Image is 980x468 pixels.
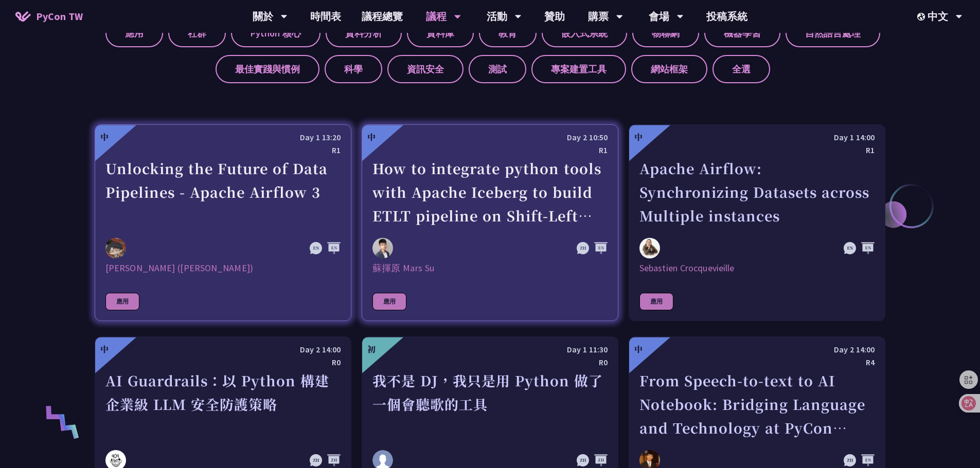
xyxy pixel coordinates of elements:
div: Day 2 14:00 [639,343,875,356]
label: 網站框架 [631,55,707,83]
label: 全選 [712,55,770,83]
label: 資料分析 [326,19,402,47]
div: [PERSON_NAME] ([PERSON_NAME]) [105,262,341,274]
label: Python 核心 [231,19,320,47]
a: 中 Day 2 10:50 R1 How to integrate python tools with Apache Iceberg to build ETLT pipeline on Shif... [362,124,618,321]
a: PyCon TW [5,4,93,29]
label: 資訊安全 [387,55,464,83]
div: 初 [367,343,376,355]
label: 測試 [469,55,526,83]
div: R1 [639,144,875,157]
label: 社群 [168,19,226,47]
div: 中 [100,131,109,143]
div: R1 [372,144,608,157]
span: PyCon TW [36,9,83,24]
img: Home icon of PyCon TW 2025 [15,11,31,22]
div: How to integrate python tools with Apache Iceberg to build ETLT pipeline on Shift-Left Architecture [372,157,608,228]
img: Sebastien Crocquevieille [639,238,660,258]
label: 應用 [105,19,163,47]
div: AI Guardrails：以 Python 構建企業級 LLM 安全防護策略 [105,369,341,440]
div: R1 [105,144,341,157]
label: 物聯網 [632,19,699,47]
div: Day 1 11:30 [372,343,608,356]
label: 科學 [325,55,382,83]
div: R0 [105,356,341,369]
div: R4 [639,356,875,369]
div: 應用 [639,293,673,310]
div: From Speech-to-text to AI Notebook: Bridging Language and Technology at PyCon [GEOGRAPHIC_DATA] [639,369,875,440]
div: 蘇揮原 Mars Su [372,262,608,274]
div: 應用 [105,293,139,310]
img: Locale Icon [917,13,928,21]
label: 教育 [479,19,537,47]
div: Day 1 13:20 [105,131,341,144]
label: 自然語言處理 [786,19,880,47]
div: 應用 [372,293,406,310]
div: 中 [634,343,643,355]
label: 最佳實踐與慣例 [216,55,319,83]
img: 李唯 (Wei Lee) [105,238,126,258]
div: R0 [372,356,608,369]
div: 中 [634,131,643,143]
div: Day 2 10:50 [372,131,608,144]
label: 專案建置工具 [531,55,626,83]
label: 嵌入式系統 [542,19,627,47]
div: Apache Airflow: Synchronizing Datasets across Multiple instances [639,157,875,228]
div: Day 2 14:00 [105,343,341,356]
div: Unlocking the Future of Data Pipelines - Apache Airflow 3 [105,157,341,228]
div: Sebastien Crocquevieille [639,262,875,274]
label: 機器學習 [704,19,780,47]
div: 中 [367,131,376,143]
a: 中 Day 1 13:20 R1 Unlocking the Future of Data Pipelines - Apache Airflow 3 李唯 (Wei Lee) [PERSON_N... [95,124,351,321]
div: 我不是 DJ，我只是用 Python 做了一個會聽歌的工具 [372,369,608,440]
label: 資料庫 [407,19,474,47]
img: 蘇揮原 Mars Su [372,238,393,258]
div: Day 1 14:00 [639,131,875,144]
a: 中 Day 1 14:00 R1 Apache Airflow: Synchronizing Datasets across Multiple instances Sebastien Crocq... [629,124,885,321]
div: 中 [100,343,109,355]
